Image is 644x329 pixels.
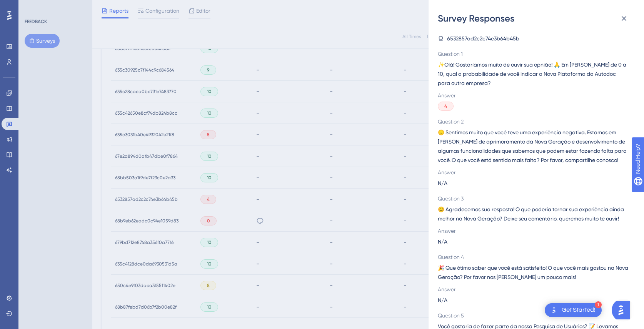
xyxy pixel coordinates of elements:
span: Answer [438,168,629,177]
span: Answer [438,91,629,100]
span: Question 4 [438,252,629,262]
span: 😞 Sentimos muito que você teve uma experiência negativa. Estamos em [PERSON_NAME] de aprimorament... [438,128,629,165]
span: ✨Olá! Gostaríamos muito de ouvir sua opnião! 🙏 Em [PERSON_NAME] de 0 a 10, qual a probabilidade d... [438,60,629,88]
span: Need Help? [18,2,48,11]
span: Question 5 [438,311,629,320]
span: Question 1 [438,49,629,58]
span: N/A [438,296,447,305]
span: N/A [438,237,447,246]
span: Question 2 [438,117,629,126]
span: 6532857ad2c2c74e3b64b45b [447,34,519,43]
span: Question 3 [438,194,629,203]
div: 1 [595,301,602,308]
div: Survey Responses [438,12,635,25]
iframe: UserGuiding AI Assistant Launcher [612,299,635,322]
span: 4 [444,103,447,109]
span: 😊 Agradecemos sua resposta! O que poderia tornar sua experiência ainda melhor na Nova Geração? De... [438,205,629,223]
span: Answer [438,226,629,235]
span: Answer [438,285,629,294]
div: Open Get Started! checklist, remaining modules: 1 [545,303,602,317]
div: Get Started! [562,306,596,314]
img: launcher-image-alternative-text [549,306,559,315]
span: N/A [438,179,447,188]
span: 🎉 Que ótimo saber que você está satisfeito! O que você mais gostou na Nova Geração? Por favor nos... [438,263,629,282]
